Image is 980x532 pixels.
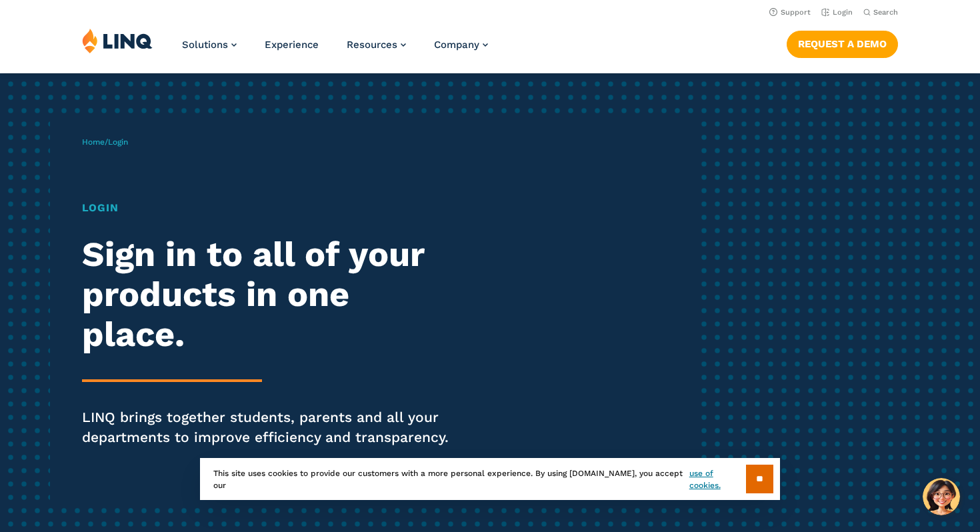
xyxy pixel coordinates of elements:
[82,200,459,216] h1: Login
[873,8,898,17] span: Search
[182,39,237,51] a: Solutions
[82,235,459,354] h2: Sign in to all of your products in one place.
[347,39,397,51] span: Resources
[434,39,488,51] a: Company
[108,137,128,147] span: Login
[821,8,853,17] a: Login
[182,28,488,72] nav: Primary Navigation
[82,28,153,53] img: LINQ | K‑12 Software
[82,137,105,147] a: Home
[82,407,459,447] p: LINQ brings together students, parents and all your departments to improve efficiency and transpa...
[347,39,406,51] a: Resources
[434,39,479,51] span: Company
[863,7,898,17] button: Open Search Bar
[689,467,746,491] a: use of cookies.
[200,458,780,500] div: This site uses cookies to provide our customers with a more personal experience. By using [DOMAIN...
[82,137,128,147] span: /
[265,39,319,51] a: Experience
[787,28,898,57] nav: Button Navigation
[182,39,228,51] span: Solutions
[787,31,898,57] a: Request a Demo
[923,478,960,515] button: Hello, have a question? Let’s chat.
[769,8,811,17] a: Support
